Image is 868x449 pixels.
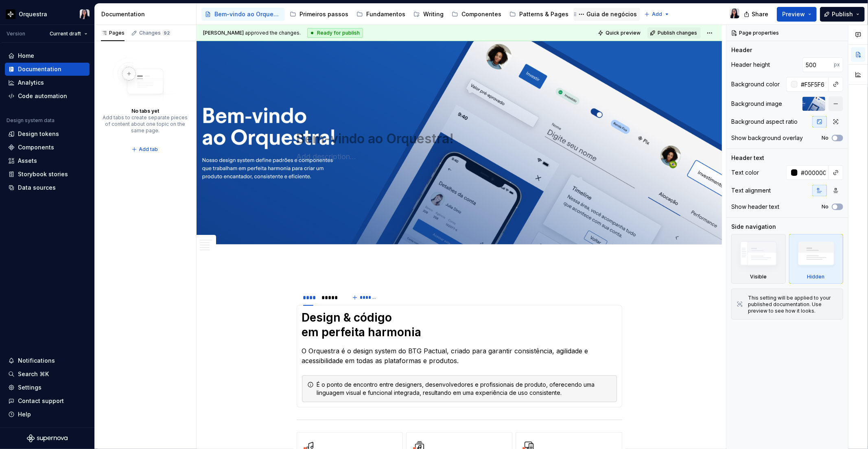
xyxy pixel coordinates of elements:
div: Search ⌘K [18,370,49,378]
div: Background aspect ratio [731,118,798,126]
p: O Orquestra é o design system do BTG Pactual, criado para garantir consistência, agilidade e aces... [302,346,617,366]
div: Hidden [789,234,844,284]
div: Pages [101,30,125,36]
div: Header [731,46,752,54]
span: Share [752,10,768,18]
span: Add [652,11,662,18]
button: Contact support [5,394,90,407]
div: Documentation [101,10,193,18]
div: Version [7,31,25,37]
div: Home [18,52,34,60]
div: Show header text [731,203,779,211]
span: Publish changes [658,30,697,36]
button: Share [740,7,774,22]
div: Side navigation [731,223,776,231]
span: Publish [832,10,853,18]
a: Guia de negócios [573,8,640,21]
a: Code automation [5,90,90,103]
div: Storybook stories [18,170,68,178]
a: Assets [5,154,90,167]
span: [PERSON_NAME] [203,30,244,36]
div: Design system data [7,117,55,124]
button: Publish [820,7,865,22]
img: Isabela Braga [80,9,90,19]
a: Fundamentos [353,8,409,21]
a: Home [5,49,90,62]
div: Analytics [18,79,44,87]
input: Auto [802,57,834,72]
div: Guia de negócios [586,10,637,18]
button: Notifications [5,354,90,367]
div: Bem-vindo ao Orquestra! [214,10,282,18]
div: Contact support [18,397,64,405]
label: No [822,204,829,210]
div: Code automation [18,92,67,100]
div: Patterns & Pages [519,10,568,18]
div: Hidden [807,274,825,280]
span: Current draft [50,31,81,37]
a: Components [5,141,90,154]
svg: Supernova Logo [27,434,68,442]
button: Add tab [129,144,162,155]
a: Analytics [5,76,90,89]
span: Preview [782,10,805,18]
div: Visible [731,234,786,284]
div: Visible [750,274,767,280]
div: This setting will be applied to your published documentation. Use preview to see how it looks. [748,295,838,314]
h1: Design & código em perfeita harmonia [302,310,617,339]
textarea: Bem-vindo ao Orquestra! [295,129,621,149]
div: Assets [18,157,37,165]
a: Settings [5,381,90,394]
button: Help [5,408,90,421]
img: 2d16a307-6340-4442-b48d-ad77c5bc40e7.png [6,9,15,19]
div: Page tree [201,6,640,22]
div: É o ponto de encontro entre designers, desenvolvedores e profissionais de produto, oferecendo uma... [317,381,612,397]
div: Background color [731,80,780,88]
div: Add tabs to create separate pieces of content about one topic on the same page. [103,114,188,134]
a: Documentation [5,63,90,76]
div: Writing [423,10,444,18]
div: Header height [731,61,770,69]
input: Auto [798,165,829,180]
div: Componentes [461,10,501,18]
div: Settings [18,383,42,392]
button: Publish changes [647,27,701,39]
a: Patterns & Pages [506,8,572,21]
section-item: Call [302,310,617,402]
a: Componentes [448,8,505,21]
a: Data sources [5,181,90,194]
div: Design tokens [18,130,59,138]
img: Isabela Braga [730,9,739,18]
div: Help [18,410,31,418]
a: Writing [410,8,447,21]
span: Quick preview [606,30,641,36]
div: Text color [731,169,759,177]
div: Primeiros passos [300,10,348,18]
button: Add [642,9,672,20]
label: No [822,135,829,141]
p: px [834,61,840,68]
div: Data sources [18,184,56,192]
div: Show background overlay [731,134,803,142]
a: Primeiros passos [286,8,352,21]
div: Ready for publish [307,28,363,38]
div: Fundamentos [366,10,405,18]
a: Storybook stories [5,168,90,181]
button: Current draft [46,28,91,39]
button: OrquestraIsabela Braga [2,5,93,23]
button: Search ⌘K [5,368,90,381]
button: Quick preview [595,27,644,39]
div: Text alignment [731,186,771,195]
button: Preview [777,7,817,22]
div: Background image [731,100,782,108]
input: Auto [798,77,829,92]
span: 92 [162,30,171,36]
div: Documentation [18,65,61,73]
span: approved the changes. [203,30,301,36]
div: No tabs yet [131,108,159,114]
a: Bem-vindo ao Orquestra! [201,8,285,21]
span: Add tab [139,146,158,153]
div: Components [18,143,54,151]
div: Header text [731,154,764,162]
